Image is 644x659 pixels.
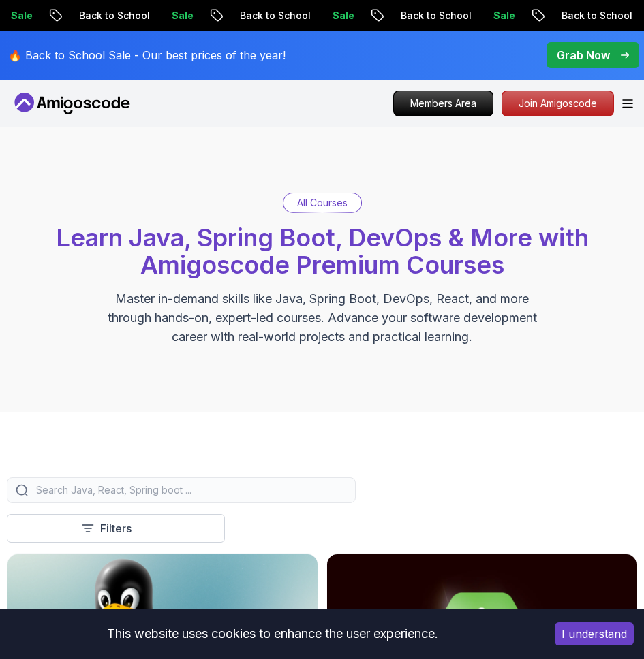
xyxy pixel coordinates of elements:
[555,622,634,645] button: Accept cookies
[132,9,224,22] p: Back to School
[385,9,429,22] p: Sale
[56,223,589,280] span: Learn Java, Spring Boot, DevOps & More with Amigoscode Premium Courses
[100,520,132,536] p: Filters
[502,91,614,116] a: Join Amigoscode
[7,514,225,543] button: Filters
[8,47,286,63] p: 🔥 Back to School Sale - Our best prices of the year!
[292,9,385,22] p: Back to School
[33,483,347,497] input: Search Java, React, Spring boot ...
[297,196,348,210] p: All Courses
[557,47,610,63] p: Grab Now
[63,9,107,22] p: Sale
[394,91,493,116] p: Members Area
[453,9,546,22] p: Back to School
[93,289,551,347] p: Master in-demand skills like Java, Spring Boot, DevOps, React, and more through hands-on, expert-...
[224,9,268,22] p: Sale
[10,619,534,649] div: This website uses cookies to enhance the user experience.
[546,9,589,22] p: Sale
[393,91,493,116] a: Members Area
[622,99,633,108] button: Open Menu
[502,91,613,116] p: Join Amigoscode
